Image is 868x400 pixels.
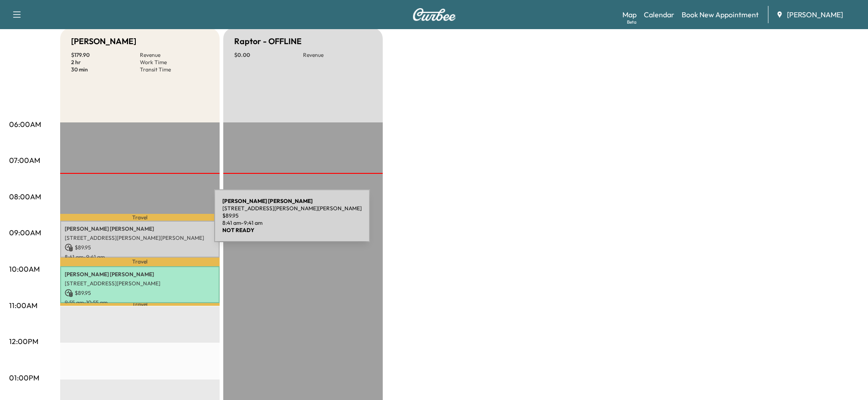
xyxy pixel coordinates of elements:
[9,155,40,166] p: 07:00AM
[65,253,215,261] p: 8:41 am - 9:41 am
[71,66,140,73] p: 30 min
[682,9,759,20] a: Book New Appointment
[9,372,39,383] p: 01:00PM
[71,51,140,59] p: $ 179.90
[234,51,303,59] p: $ 0.00
[65,225,215,233] p: [PERSON_NAME] [PERSON_NAME]
[303,51,372,59] p: Revenue
[140,59,209,66] p: Work Time
[787,9,843,20] span: [PERSON_NAME]
[9,227,41,238] p: 09:00AM
[412,8,456,21] img: Curbee Logo
[65,280,215,287] p: [STREET_ADDRESS][PERSON_NAME]
[65,289,215,297] p: $ 89.95
[71,59,140,66] p: 2 hr
[65,234,215,242] p: [STREET_ADDRESS][PERSON_NAME][PERSON_NAME]
[71,35,136,48] h5: [PERSON_NAME]
[9,191,41,202] p: 08:00AM
[65,299,215,306] p: 9:55 am - 10:55 am
[644,9,674,20] a: Calendar
[65,271,215,278] p: [PERSON_NAME] [PERSON_NAME]
[140,66,209,73] p: Transit Time
[9,300,37,311] p: 11:00AM
[60,303,220,306] p: Travel
[60,258,220,266] p: Travel
[234,35,302,48] h5: Raptor - OFFLINE
[9,263,40,274] p: 10:00AM
[9,336,38,347] p: 12:00PM
[627,19,637,25] div: Beta
[9,119,41,130] p: 06:00AM
[622,9,637,20] a: MapBeta
[65,243,215,252] p: $ 89.95
[60,214,220,221] p: Travel
[140,51,209,59] p: Revenue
